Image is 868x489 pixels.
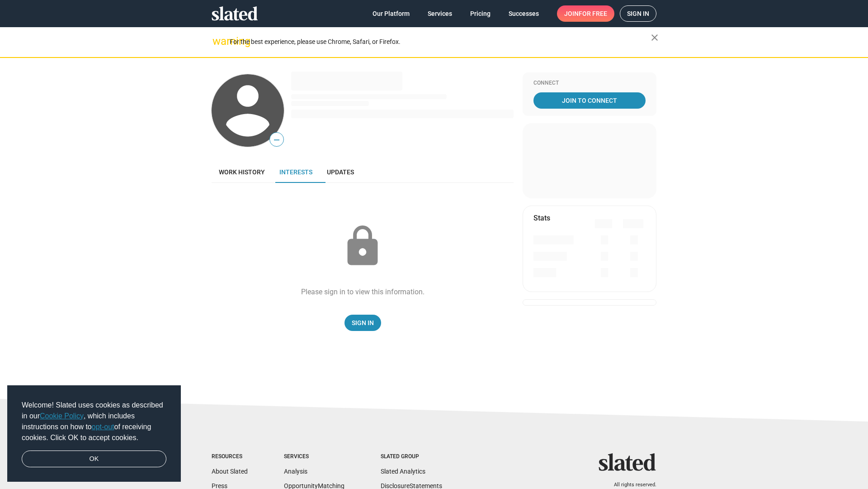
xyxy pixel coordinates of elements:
a: Joinfor free [557,5,614,22]
mat-icon: lock [340,224,385,269]
a: opt-out [92,423,114,431]
div: For the best experience, please use Chrome, Safari, or Firefox. [230,36,651,48]
a: Sign In [344,315,381,331]
a: Updates [320,161,361,183]
span: Join To Connect [535,92,644,109]
a: Our Platform [365,5,417,22]
a: Interests [272,161,320,183]
span: Services [428,5,452,22]
span: Welcome! Slated uses cookies as described in our , which includes instructions on how to of recei... [22,400,166,443]
div: Services [284,453,344,460]
a: Join To Connect [533,92,646,109]
a: Analysis [284,468,307,475]
span: Our Platform [373,5,410,22]
span: Successes [509,5,539,22]
span: — [270,134,283,146]
mat-icon: close [649,32,660,43]
span: Work history [219,168,265,176]
a: Slated Analytics [381,468,425,475]
a: Sign in [620,5,656,22]
div: Please sign in to view this information. [301,287,425,297]
span: Interests [279,168,312,176]
span: Sign in [627,6,649,21]
a: Cookie Policy [40,412,84,420]
span: Pricing [470,5,491,22]
a: Services [420,5,459,22]
a: Successes [501,5,546,22]
a: Pricing [463,5,498,22]
div: Connect [533,80,646,87]
span: Updates [327,168,354,176]
mat-card-title: Stats [533,213,550,223]
a: About Slated [212,468,248,475]
div: Resources [212,453,248,460]
a: Work history [212,161,272,183]
mat-icon: warning [212,36,223,47]
div: Slated Group [381,453,442,460]
a: dismiss cookie message [22,451,166,468]
span: Join [564,5,607,22]
span: for free [579,5,607,22]
div: cookieconsent [7,385,181,482]
span: Sign In [352,315,374,331]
